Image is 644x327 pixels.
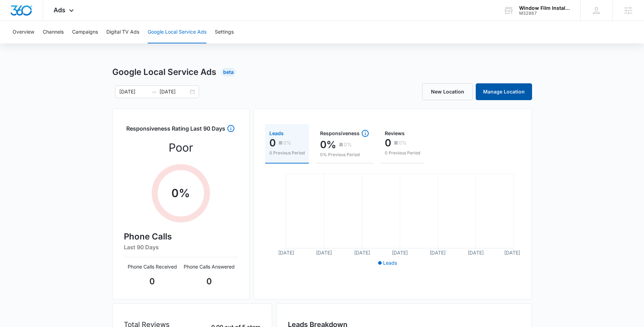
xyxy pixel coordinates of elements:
[269,137,276,148] p: 0
[320,139,336,150] p: 0%
[320,129,369,138] div: Responsiveness
[13,21,34,43] button: Overview
[126,124,225,137] h3: Responsiveness Rating Last 90 Days
[385,150,420,156] p: 0 Previous Period
[316,250,332,256] tspan: [DATE]
[124,275,181,288] p: 0
[181,263,238,270] p: Phone Calls Answered
[354,250,370,256] tspan: [DATE]
[385,131,420,136] div: Reviews
[160,88,189,96] input: End date
[476,83,532,100] a: Manage Location
[151,89,157,95] span: swap-right
[344,142,352,147] p: 0%
[519,5,570,11] div: account name
[151,89,157,95] span: to
[119,88,148,96] input: Start date
[383,260,397,266] span: Leads
[519,11,570,16] div: account id
[171,185,190,202] p: 0 %
[269,131,305,136] div: Leads
[124,243,238,251] h6: Last 90 Days
[430,250,446,256] tspan: [DATE]
[269,150,305,156] p: 0 Previous Period
[181,275,238,288] p: 0
[385,137,391,148] p: 0
[422,83,473,100] a: New Location
[54,6,65,14] span: Ads
[221,68,236,76] div: Beta
[148,21,206,43] button: Google Local Service Ads
[283,140,291,145] p: 0%
[112,66,216,78] h1: Google Local Service Ads
[124,263,181,270] p: Phone Calls Received
[392,250,408,256] tspan: [DATE]
[215,21,234,43] button: Settings
[320,152,369,158] p: 0% Previous Period
[106,21,139,43] button: Digital TV Ads
[72,21,98,43] button: Campaigns
[43,21,64,43] button: Channels
[278,250,294,256] tspan: [DATE]
[504,250,520,256] tspan: [DATE]
[124,230,238,243] h4: Phone Calls
[399,140,407,145] p: 0%
[169,139,193,156] p: Poor
[467,250,483,256] tspan: [DATE]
